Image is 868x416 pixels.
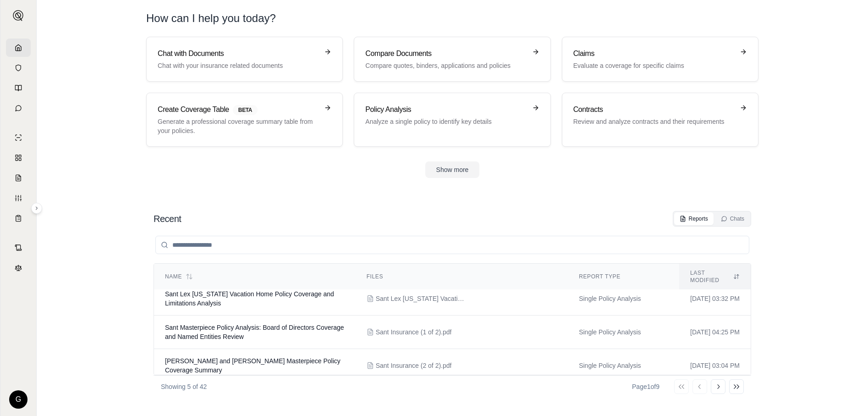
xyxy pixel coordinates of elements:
[165,357,341,374] span: Alexis and Christine Sant Masterpiece Policy Coverage Summary
[233,105,258,115] span: BETA
[9,6,27,25] button: Expand sidebar
[376,327,452,337] span: Sant Insurance (1 of 2).pdf
[425,161,480,178] button: Show more
[6,149,31,167] a: Policy Comparisons
[365,117,526,126] p: Analyze a single policy to identify key details
[158,117,319,135] p: Generate a professional coverage summary table from your policies.
[6,39,31,57] a: Home
[680,215,708,222] div: Reports
[376,361,452,370] span: Sant Insurance (2 of 2).pdf
[679,316,751,349] td: [DATE] 04:25 PM
[573,61,734,70] p: Evaluate a coverage for specific claims
[6,128,31,147] a: Single Policy
[13,10,24,21] img: Expand sidebar
[365,104,526,115] h3: Policy Analysis
[674,212,714,225] button: Reports
[146,37,343,82] a: Chat with DocumentsChat with your insurance related documents
[6,79,31,97] a: Prompt Library
[6,59,31,77] a: Documents Vault
[721,215,744,222] div: Chats
[6,169,31,187] a: Claim Coverage
[690,269,740,284] div: Last modified
[365,48,526,59] h3: Compare Documents
[568,316,679,349] td: Single Policy Analysis
[354,93,550,147] a: Policy AnalysisAnalyze a single policy to identify key details
[365,61,526,70] p: Compare quotes, binders, applications and policies
[6,99,31,117] a: Chat
[6,239,31,257] a: Contract Analysis
[568,264,679,290] th: Report Type
[573,117,734,126] p: Review and analyze contracts and their requirements
[154,212,181,225] h2: Recent
[6,189,31,207] a: Custom Report
[568,349,679,383] td: Single Policy Analysis
[146,11,758,26] h1: How can I help you today?
[568,282,679,316] td: Single Policy Analysis
[562,37,758,82] a: ClaimsEvaluate a coverage for specific claims
[376,294,467,303] span: Sant Lex Maine Vacation Home Policy Language.pdf
[679,282,751,316] td: [DATE] 03:32 PM
[679,349,751,383] td: [DATE] 03:04 PM
[161,382,207,391] p: Showing 5 of 42
[6,209,31,227] a: Coverage Table
[146,93,343,147] a: Create Coverage TableBETAGenerate a professional coverage summary table from your policies.
[354,37,550,82] a: Compare DocumentsCompare quotes, binders, applications and policies
[562,93,758,147] a: ContractsReview and analyze contracts and their requirements
[632,382,659,391] div: Page 1 of 9
[715,212,750,225] button: Chats
[158,61,319,70] p: Chat with your insurance related documents
[6,259,31,277] a: Legal Search Engine
[165,324,344,340] span: Sant Masterpiece Policy Analysis: Board of Directors Coverage and Named Entities Review
[356,264,568,290] th: Files
[158,104,319,115] h3: Create Coverage Table
[158,48,319,59] h3: Chat with Documents
[573,104,734,115] h3: Contracts
[165,273,345,280] div: Name
[9,390,27,409] div: G
[165,290,334,307] span: Sant Lex Maine Vacation Home Policy Coverage and Limitations Analysis
[31,203,42,214] button: Expand sidebar
[573,48,734,59] h3: Claims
